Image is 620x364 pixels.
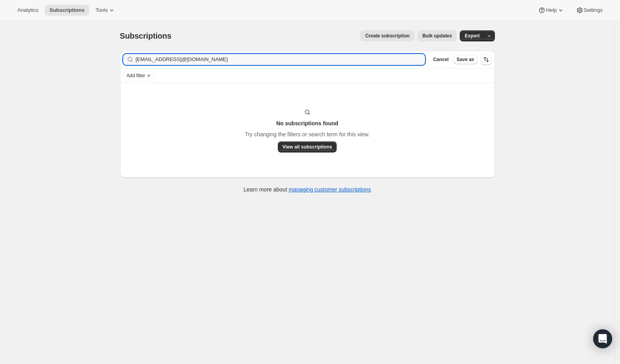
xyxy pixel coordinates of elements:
[245,130,369,138] p: Try changing the filters or search term for this view.
[481,54,492,65] button: Sort the results
[283,144,332,150] span: View all subscriptions
[453,55,478,64] button: Save as
[45,5,89,16] button: Subscriptions
[593,329,612,348] div: Open Intercom Messenger
[136,54,425,65] input: Filter subscribers
[584,7,603,13] span: Settings
[13,5,43,16] button: Analytics
[91,5,120,16] button: Tools
[49,7,84,13] span: Subscriptions
[430,55,451,64] button: Cancel
[418,30,457,41] button: Bulk updates
[123,71,155,80] button: Add filter
[457,56,474,63] span: Save as
[120,32,172,40] span: Subscriptions
[533,5,569,16] button: Help
[422,33,452,39] span: Bulk updates
[465,33,480,39] span: Export
[546,7,556,13] span: Help
[365,33,410,39] span: Create subscription
[288,186,371,193] a: managing customer subscriptions
[127,72,145,79] span: Add filter
[278,141,337,152] button: View all subscriptions
[360,30,414,41] button: Create subscription
[96,7,108,13] span: Tools
[244,186,371,193] p: Learn more about
[17,7,38,13] span: Analytics
[571,5,607,16] button: Settings
[276,119,338,127] h3: No subscriptions found
[460,30,484,41] button: Export
[433,56,448,63] span: Cancel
